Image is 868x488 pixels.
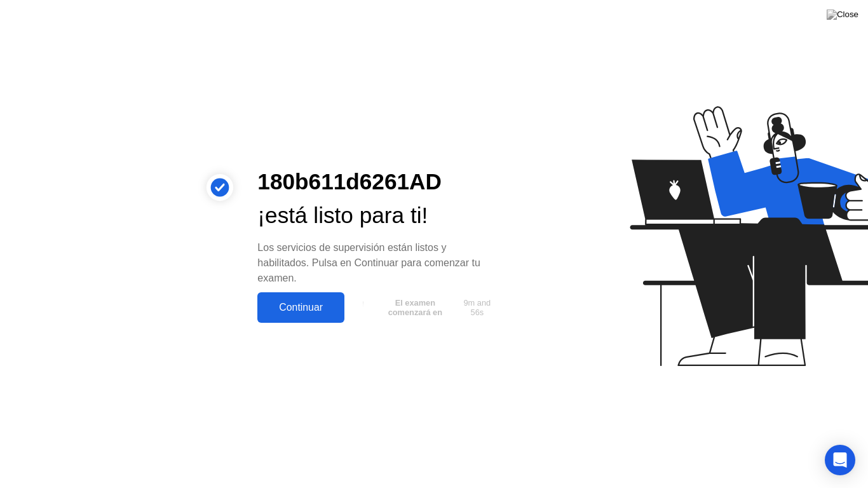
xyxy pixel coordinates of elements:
span: 9m and 56s [459,298,496,317]
img: Close [827,10,858,20]
button: Continuar [257,292,344,323]
div: 180b611d6261AD [257,165,500,199]
div: ¡está listo para ti! [257,199,500,233]
div: Los servicios de supervisión están listos y habilitados. Pulsa en Continuar para comenzar tu examen. [257,240,500,286]
button: El examen comenzará en9m and 56s [351,295,500,320]
div: Open Intercom Messenger [825,445,855,475]
div: Continuar [261,302,341,313]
